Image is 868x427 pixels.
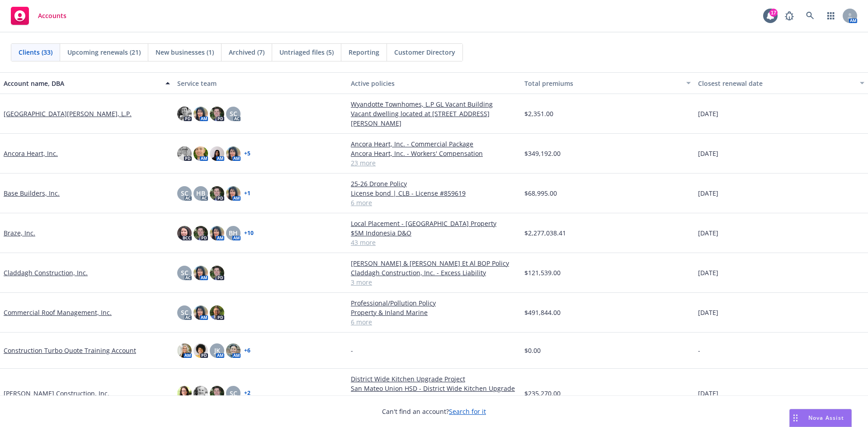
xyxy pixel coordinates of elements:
[19,47,52,57] span: Clients (33)
[698,79,854,88] div: Closest renewal date
[524,149,561,158] span: $349,192.00
[351,238,517,247] a: 43 more
[698,109,718,118] span: [DATE]
[181,308,189,317] span: SC
[181,268,189,277] span: SC
[38,12,66,19] span: Accounts
[193,386,208,400] img: photo
[229,47,264,57] span: Archived (7)
[524,268,561,277] span: $121,539.00
[193,305,208,320] img: photo
[244,151,250,156] a: + 5
[351,149,517,158] a: Ancora Heart, Inc. - Workers' Compensation
[524,109,553,118] span: $2,351.00
[210,386,224,400] img: photo
[698,268,718,277] span: [DATE]
[279,47,334,57] span: Untriaged files (5)
[698,188,718,198] span: [DATE]
[524,308,561,317] span: $491,844.00
[347,72,521,94] button: Active policies
[351,277,517,287] a: 3 more
[4,308,112,317] a: Commercial Roof Management, Inc.
[698,308,718,317] span: [DATE]
[4,79,160,88] div: Account name, DBA
[351,374,517,384] a: District Wide Kitchen Upgrade Project
[351,158,517,168] a: 23 more
[226,343,241,358] img: photo
[351,258,517,268] a: [PERSON_NAME] & [PERSON_NAME] Et Al BOP Policy
[351,99,517,109] a: Wyandotte Townhomes, L.P GL Vacant Building
[521,72,694,94] button: Total premiums
[181,188,189,198] span: SC
[351,219,517,228] a: Local Placement - [GEOGRAPHIC_DATA] Property
[351,384,517,403] a: San Mateo Union HSD - District Wide Kitchen Upgrade Project
[698,346,700,355] span: -
[177,386,192,400] img: photo
[177,107,192,121] img: photo
[210,146,224,161] img: photo
[4,149,58,158] a: Ancora Heart, Inc.
[244,348,250,353] a: + 6
[174,72,347,94] button: Service team
[351,298,517,308] a: Professional/Pollution Policy
[226,186,241,201] img: photo
[193,266,208,280] img: photo
[4,389,109,398] a: [PERSON_NAME] Construction, Inc.
[177,343,192,358] img: photo
[351,317,517,327] a: 6 more
[524,79,681,88] div: Total premiums
[193,107,208,121] img: photo
[230,389,237,398] span: SC
[244,390,250,396] a: + 2
[789,409,852,427] button: Nova Assist
[67,47,141,57] span: Upcoming renewals (21)
[698,149,718,158] span: [DATE]
[4,109,132,118] a: [GEOGRAPHIC_DATA][PERSON_NAME], L.P.
[193,343,208,358] img: photo
[193,226,208,240] img: photo
[524,389,561,398] span: $235,270.00
[394,47,455,57] span: Customer Directory
[790,409,801,427] div: Drag to move
[193,146,208,161] img: photo
[229,228,238,238] span: BH
[4,188,60,198] a: Base Builders, Inc.
[177,146,192,161] img: photo
[196,188,205,198] span: HB
[351,228,517,238] a: $5M Indonesia D&O
[210,305,224,320] img: photo
[156,47,214,57] span: New businesses (1)
[524,228,566,238] span: $2,277,038.41
[7,3,70,28] a: Accounts
[801,7,819,25] a: Search
[210,107,224,121] img: photo
[822,7,840,25] a: Switch app
[351,79,517,88] div: Active policies
[210,266,224,280] img: photo
[177,79,344,88] div: Service team
[351,198,517,207] a: 6 more
[769,9,778,17] div: 17
[4,228,35,238] a: Braze, Inc.
[4,268,88,277] a: Claddagh Construction, Inc.
[698,389,718,398] span: [DATE]
[210,226,224,240] img: photo
[694,72,868,94] button: Closest renewal date
[524,346,541,355] span: $0.00
[351,109,517,128] a: Vacant dwelling located at [STREET_ADDRESS][PERSON_NAME]
[351,188,517,198] a: License bond | CLB - License #859619
[351,346,353,355] span: -
[244,230,254,236] a: + 10
[226,146,241,161] img: photo
[351,308,517,317] a: Property & Inland Marine
[214,346,220,355] span: JK
[449,407,486,416] a: Search for it
[351,139,517,149] a: Ancora Heart, Inc. - Commercial Package
[351,179,517,188] a: 25-26 Drone Policy
[4,346,136,355] a: Construction Turbo Quote Training Account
